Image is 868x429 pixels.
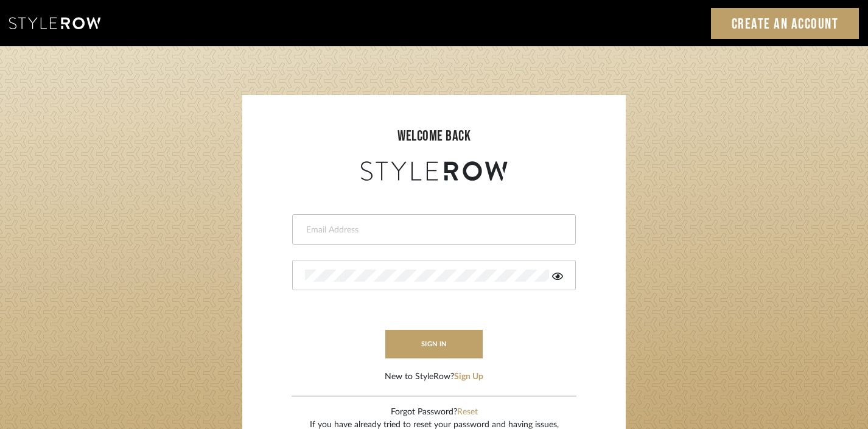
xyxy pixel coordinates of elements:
[454,371,483,383] button: Sign Up
[310,406,559,419] div: Forgot Password?
[457,406,478,419] button: Reset
[385,371,483,383] div: New to StyleRow?
[711,8,859,39] a: Create an Account
[305,224,560,236] input: Email Address
[254,125,614,147] div: welcome back
[385,330,483,358] button: sign in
